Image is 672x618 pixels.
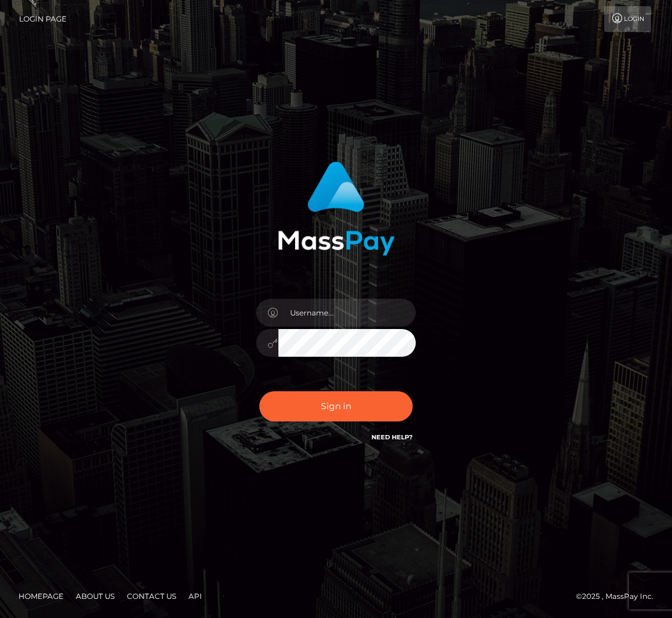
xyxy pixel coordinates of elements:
a: Need Help? [371,433,413,441]
a: Homepage [14,587,68,606]
a: Login [604,6,651,32]
div: © 2025 , MassPay Inc. [576,590,663,603]
input: Username... [278,299,416,327]
a: API [184,587,207,606]
a: Login Page [19,6,67,32]
button: Sign in [259,391,413,421]
a: Contact Us [122,587,181,606]
a: About Us [71,587,119,606]
img: MassPay Login [278,161,395,256]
